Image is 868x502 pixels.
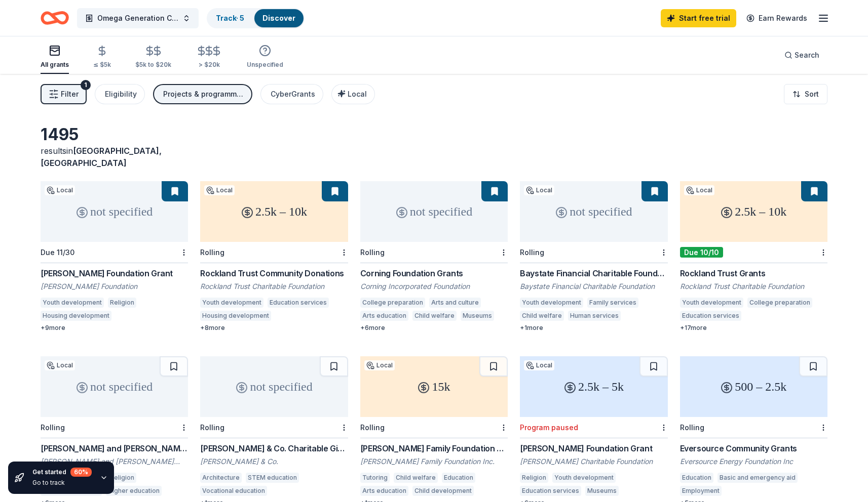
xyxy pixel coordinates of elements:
[268,298,329,308] div: Education services
[360,311,408,321] div: Arts education
[247,40,283,74] button: Unspecified
[776,45,827,65] button: Search
[97,12,178,24] span: Omega Generation Camp 2026
[207,8,305,28] button: Track· 5Discover
[93,61,111,69] div: ≤ $5k
[684,185,714,195] div: Local
[32,479,92,487] div: Go to track
[260,84,323,104] button: CyberGrants
[412,486,474,496] div: Child development
[360,298,425,308] div: College preparation
[81,80,91,90] div: 1
[394,473,438,483] div: Child welfare
[795,49,819,61] span: Search
[364,360,395,370] div: Local
[680,456,827,467] div: Eversource Energy Foundation Inc
[520,281,667,291] div: Baystate Financial Charitable Foundation
[587,298,638,308] div: Family services
[520,248,544,257] div: Rolling
[41,124,188,145] div: 1495
[200,423,224,432] div: Rolling
[360,181,508,332] a: not specifiedRollingCorning Foundation GrantsCorning Incorporated FoundationCollege preparationAr...
[520,311,564,321] div: Child welfare
[745,311,819,321] div: Out-of-school learning
[520,181,667,242] div: not specified
[429,298,481,308] div: Arts and culture
[331,84,375,104] button: Local
[680,181,827,332] a: 2.5k – 10kLocalDue 10/10Rockland Trust GrantsRockland Trust Charitable FoundationYouth developmen...
[41,356,188,417] div: not specified
[360,181,508,242] div: not specified
[740,9,813,27] a: Earn Rewards
[93,41,111,74] button: ≤ $5k
[200,486,267,496] div: Vocational education
[41,423,65,432] div: Rolling
[680,311,741,321] div: Education services
[200,298,263,308] div: Youth development
[718,473,798,483] div: Basic and emergency aid
[680,486,722,496] div: Employment
[200,473,242,483] div: Architecture
[200,248,224,257] div: Rolling
[200,181,348,242] div: 2.5k – 10k
[680,281,827,291] div: Rockland Trust Charitable Foundation
[41,442,188,454] div: [PERSON_NAME] and [PERSON_NAME] Foundation Grant
[520,423,578,432] div: Program paused
[200,324,348,332] div: + 8 more
[41,324,188,332] div: + 9 more
[360,248,385,257] div: Rolling
[520,267,667,279] div: Baystate Financial Charitable Foundation
[153,84,252,104] button: Projects & programming, Education, Conference, Exhibitions, General operations, Capital, Training...
[200,356,348,417] div: not specified
[585,486,619,496] div: Museums
[41,181,188,242] div: not specified
[200,267,348,279] div: Rockland Trust Community Donations
[805,88,819,100] span: Sort
[135,41,171,74] button: $5k to $20k
[360,486,408,496] div: Arts education
[41,146,162,168] span: [GEOGRAPHIC_DATA], [GEOGRAPHIC_DATA]
[200,181,348,332] a: 2.5k – 10kLocalRollingRockland Trust Community DonationsRockland Trust Charitable FoundationYouth...
[41,61,69,69] div: All grants
[108,298,136,308] div: Religion
[271,486,339,496] div: Historic preservation
[45,360,75,370] div: Local
[442,473,475,483] div: Education
[625,311,658,321] div: Education
[41,145,188,169] div: results
[520,456,667,467] div: [PERSON_NAME] Charitable Foundation
[200,456,348,467] div: [PERSON_NAME] & Co.
[41,267,188,279] div: [PERSON_NAME] Foundation Grant
[196,61,222,69] div: > $20k
[552,473,616,483] div: Youth development
[680,473,713,483] div: Education
[200,281,348,291] div: Rockland Trust Charitable Foundation
[247,61,283,69] div: Unspecified
[41,248,74,257] div: Due 11/30
[32,468,92,477] div: Get started
[680,181,827,242] div: 2.5k – 10k
[680,423,704,432] div: Rolling
[520,324,667,332] div: + 1 more
[360,423,385,432] div: Rolling
[41,146,162,168] span: in
[41,84,87,104] button: Filter1
[520,298,583,308] div: Youth development
[784,84,827,104] button: Sort
[41,40,69,74] button: All grants
[105,88,137,100] div: Eligibility
[680,298,743,308] div: Youth development
[200,311,271,321] div: Housing development
[135,61,171,69] div: $5k to $20k
[524,360,554,370] div: Local
[204,185,235,195] div: Local
[360,473,390,483] div: Tutoring
[661,9,736,27] a: Start free trial
[680,267,827,279] div: Rockland Trust Grants
[461,311,494,321] div: Museums
[360,324,508,332] div: + 6 more
[360,356,508,417] div: 15k
[41,6,69,30] a: Home
[246,473,299,483] div: STEM education
[271,88,315,100] div: CyberGrants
